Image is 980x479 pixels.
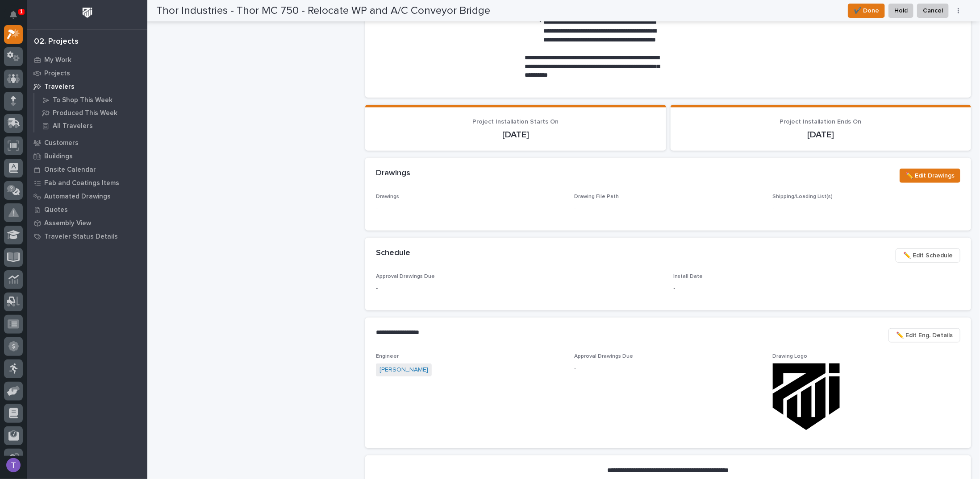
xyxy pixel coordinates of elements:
[11,11,23,25] div: Notifications1
[574,363,762,373] p: -
[923,5,943,16] span: Cancel
[44,83,75,91] p: Travelers
[27,176,147,190] a: Fab and Coatings Items
[156,4,490,17] h2: Thor Industries - Thor MC 750 - Relocate WP and A/C Conveyor Bridge
[894,5,908,16] span: Hold
[79,4,96,21] img: Workspace Logo
[905,170,955,181] span: ✏️ Edit Drawings
[27,149,147,163] a: Buildings
[44,139,79,147] p: Customers
[574,194,619,199] span: Drawing File Path
[917,4,949,18] button: Cancel
[376,203,563,213] p: -
[27,230,147,243] a: Traveler Status Details
[379,365,428,375] a: [PERSON_NAME]
[900,169,960,183] button: ✏️ Edit Drawings
[472,119,559,125] span: Project Installation Starts On
[27,136,147,149] a: Customers
[4,456,23,475] button: users-avatar
[20,8,23,15] p: 1
[376,169,410,178] h2: Drawings
[681,129,960,140] p: [DATE]
[53,96,113,104] p: To Shop This Week
[773,354,808,359] span: Drawing Logo
[34,120,147,132] a: All Travelers
[903,250,953,261] span: ✏️ Edit Schedule
[574,354,633,359] span: Approval Drawings Due
[34,107,147,119] a: Produced This Week
[674,274,703,279] span: Install Date
[674,284,960,293] p: -
[854,5,879,16] span: ✔️ Done
[53,109,117,117] p: Produced This Week
[27,80,147,93] a: Travelers
[376,194,399,199] span: Drawings
[376,274,435,279] span: Approval Drawings Due
[44,166,96,174] p: Onsite Calendar
[27,190,147,203] a: Automated Drawings
[44,179,119,187] p: Fab and Coatings Items
[376,284,663,293] p: -
[773,203,960,213] p: -
[574,203,576,213] p: -
[773,194,833,199] span: Shipping/Loading List(s)
[888,328,960,343] button: ✏️ Edit Eng. Details
[34,94,147,106] a: To Shop This Week
[44,193,111,201] p: Automated Drawings
[44,233,118,241] p: Traveler Status Details
[848,4,885,18] button: ✔️ Done
[780,119,862,125] span: Project Installation Ends On
[34,37,79,47] div: 02. Projects
[27,66,147,80] a: Projects
[773,363,840,430] img: quenqUgLIPevEHkXcf-I4_BswUWZlAag1m-ws__PNnY
[376,129,655,140] p: [DATE]
[896,248,960,263] button: ✏️ Edit Schedule
[44,56,71,64] p: My Work
[27,203,147,216] a: Quotes
[888,4,913,18] button: Hold
[27,163,147,176] a: Onsite Calendar
[4,5,23,24] button: Notifications
[27,216,147,230] a: Assembly View
[44,206,68,214] p: Quotes
[896,330,953,341] span: ✏️ Edit Eng. Details
[44,70,70,78] p: Projects
[44,153,73,161] p: Buildings
[27,53,147,66] a: My Work
[44,219,91,227] p: Assembly View
[376,354,399,359] span: Engineer
[376,248,410,258] h2: Schedule
[53,122,93,130] p: All Travelers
